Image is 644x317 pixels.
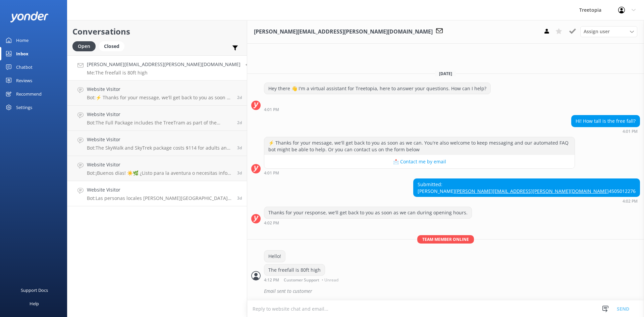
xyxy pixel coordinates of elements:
div: Sep 09 2025 04:01pm (UTC -06:00) America/Mexico_City [571,129,640,134]
p: Bot: The Full Package includes the TreeTram as part of the SkyWalk experience. The Adventure Mani... [87,120,232,126]
div: Sep 09 2025 04:01pm (UTC -06:00) America/Mexico_City [264,107,491,112]
p: Bot: The SkyWalk and SkyTrek package costs $114 for adults and $89 for kids for a guided tour. Yo... [87,145,232,151]
div: Support Docs [21,283,48,297]
span: Sep 08 2025 01:21pm (UTC -06:00) America/Mexico_City [237,145,242,151]
a: Website VisitorBot:The SkyWalk and SkyTrek package costs $114 for adults and $89 for kids for a g... [67,131,247,156]
strong: 4:01 PM [264,171,279,175]
div: Settings [16,101,32,114]
div: Email sent to customer [264,285,640,297]
h3: [PERSON_NAME][EMAIL_ADDRESS][PERSON_NAME][DOMAIN_NAME] [254,28,433,36]
div: Hey there 👋 I'm a virtual assistant for Treetopia, here to answer your questions. How can I help? [264,83,490,94]
div: Chatbot [16,60,33,74]
span: Sep 08 2025 11:22am (UTC -06:00) America/Mexico_City [237,170,242,176]
a: Website VisitorBot:The Full Package includes the TreeTram as part of the SkyWalk experience. The ... [67,106,247,131]
span: Assign user [584,28,610,35]
h4: [PERSON_NAME][EMAIL_ADDRESS][PERSON_NAME][DOMAIN_NAME] [87,61,240,68]
div: Sep 09 2025 04:12pm (UTC -06:00) America/Mexico_City [264,277,340,282]
div: Reviews [16,74,32,87]
p: Bot: Las personas locales [PERSON_NAME][GEOGRAPHIC_DATA], al ser residentes de [DEMOGRAPHIC_DATA]... [87,195,232,201]
strong: 4:02 PM [623,199,638,203]
h4: Website Visitor [87,111,232,118]
div: Hi! How tall is the free fall? [572,115,640,127]
div: Closed [99,41,124,51]
p: Me: The freefall is 80ft high [87,70,240,76]
span: Sep 08 2025 08:11am (UTC -06:00) America/Mexico_City [237,195,242,201]
strong: 4:02 PM [264,221,279,225]
div: Submitted: [PERSON_NAME] 4505012276 [414,179,640,197]
div: Help [30,297,39,310]
a: Website VisitorBot:Las personas locales [PERSON_NAME][GEOGRAPHIC_DATA], al ser residentes de [DEM... [67,181,247,206]
p: Bot: ¡Buenos días! ☀️🌿 ¿Listo para la aventura o necesitas info? 🚀. [87,170,232,176]
a: Website VisitorBot:⚡ Thanks for your message, we'll get back to you as soon as we can. You're als... [67,81,247,106]
div: Recommend [16,87,42,101]
div: ⚡ Thanks for your message, we'll get back to you as soon as we can. You're also welcome to keep m... [264,137,575,155]
strong: 4:01 PM [623,129,638,134]
div: Thanks for your response, we'll get back to you as soon as we can during opening hours. [264,207,472,218]
p: Bot: ⚡ Thanks for your message, we'll get back to you as soon as we can. You're also welcome to k... [87,95,232,101]
div: Home [16,34,29,47]
span: Sep 08 2025 08:30pm (UTC -06:00) America/Mexico_City [237,120,242,125]
img: yonder-white-logo.png [10,11,49,22]
strong: 4:01 PM [264,108,279,112]
div: Open [72,41,96,51]
span: Customer Support [284,278,319,282]
div: Sep 09 2025 04:02pm (UTC -06:00) America/Mexico_City [413,199,640,203]
div: The freefall is 80ft high [264,264,325,276]
span: [DATE] [435,71,456,76]
h4: Website Visitor [87,186,232,194]
h2: Conversations [72,25,242,38]
a: Closed [99,42,128,50]
div: Sep 09 2025 04:01pm (UTC -06:00) America/Mexico_City [264,170,575,175]
div: 2025-09-09T22:16:22.177 [251,285,640,297]
span: Sep 08 2025 09:07pm (UTC -06:00) America/Mexico_City [237,95,242,100]
a: [PERSON_NAME][EMAIL_ADDRESS][PERSON_NAME][DOMAIN_NAME]Me:The freefall is 80ft high [67,55,247,81]
a: [PERSON_NAME][EMAIL_ADDRESS][PERSON_NAME][DOMAIN_NAME] [455,188,609,194]
div: Assign User [580,26,637,37]
span: • Unread [322,278,338,282]
div: Hello! [264,251,285,262]
h4: Website Visitor [87,136,232,143]
h4: Website Visitor [87,161,232,168]
h4: Website Visitor [87,86,232,93]
span: Team member online [417,235,474,244]
strong: 4:12 PM [264,278,279,282]
a: Website VisitorBot:¡Buenos días! ☀️🌿 ¿Listo para la aventura o necesitas info? 🚀.3d [67,156,247,181]
div: Inbox [16,47,29,60]
button: 📩 Contact me by email [264,155,575,168]
div: Sep 09 2025 04:02pm (UTC -06:00) America/Mexico_City [264,220,472,225]
a: Open [72,42,99,50]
